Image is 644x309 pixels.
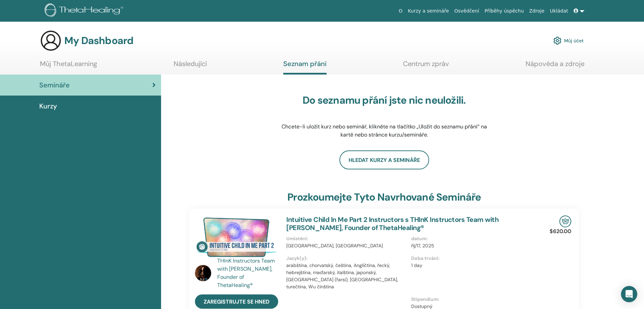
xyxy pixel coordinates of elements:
[411,262,532,269] p: 1 day
[286,235,407,242] p: Umístění :
[411,296,532,303] p: Stipendium :
[174,60,207,73] a: Následující
[195,265,211,281] img: default.jpg
[45,3,126,19] img: logo.png
[553,35,561,46] img: cog.svg
[287,191,481,203] h3: Prozkoumejte tyto navrhované semináře
[64,35,133,47] h3: My Dashboard
[527,5,547,17] a: Zdroje
[411,235,532,242] p: datum :
[195,294,278,309] a: Zaregistrujte se hned
[39,80,70,90] span: Semináře
[559,215,571,227] img: In-Person Seminar
[547,5,571,17] a: Ukládat
[550,227,571,235] p: $620.00
[283,60,327,75] a: Seznam přání
[403,60,449,73] a: Centrum zpráv
[526,60,584,73] a: Nápověda a zdroje
[217,257,280,289] a: THInK Instructors Team with [PERSON_NAME], Founder of ThetaHealing®
[40,60,97,73] a: Můj ThetaLearning
[452,5,482,17] a: Osvědčení
[286,242,407,249] p: [GEOGRAPHIC_DATA], [GEOGRAPHIC_DATA]
[553,33,584,48] a: Můj účet
[277,94,491,106] h3: Do seznamu přání jste nic neuložili.
[195,215,278,259] img: Intuitive Child In Me Part 2 Instructors
[405,5,451,17] a: Kurzy a semináře
[286,215,498,232] a: Intuitive Child In Me Part 2 Instructors s THInK Instructors Team with [PERSON_NAME], Founder of ...
[277,123,491,139] p: Chcete-li uložit kurz nebo seminář, klikněte na tlačítko „Uložit do seznamu přání“ na kartě nebo ...
[286,262,407,290] p: arabština, chorvatský, čeština, Angličtina, řecký, hebrejština, maďarský, italština, japonský, [G...
[482,5,527,17] a: Příběhy úspěchu
[621,286,637,302] div: Open Intercom Messenger
[411,242,532,249] p: říj/17, 2025
[39,101,57,111] span: Kurzy
[286,255,407,262] p: Jazyk(y) :
[40,30,62,52] img: generic-user-icon.jpg
[396,5,405,17] a: O
[339,150,429,169] a: Hledat kurzy a semináře
[411,255,532,262] p: Doba trvání :
[204,298,269,305] span: Zaregistrujte se hned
